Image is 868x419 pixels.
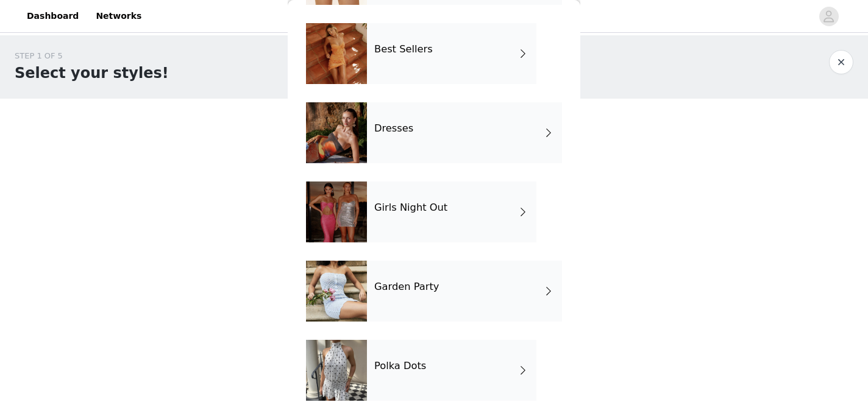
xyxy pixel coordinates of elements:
h4: Polka Dots [374,361,426,371]
div: STEP 1 OF 5 [15,50,169,62]
a: Dashboard [20,2,86,30]
h1: Select your styles! [15,62,169,84]
h4: Garden Party [374,281,439,292]
h4: Best Sellers [374,44,433,55]
div: avatar [823,7,834,26]
a: Networks [88,2,149,30]
h4: Girls Night Out [374,202,447,213]
h4: Dresses [374,123,413,134]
